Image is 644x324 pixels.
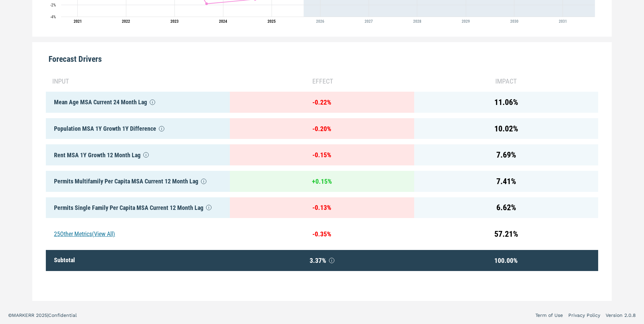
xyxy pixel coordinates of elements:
div: effect [230,76,414,86]
a: Term of Use [535,312,563,319]
div: Permits Single Family Per Capita MSA Current 12 Month Lag [46,197,230,218]
div: - 0.13 % [230,197,414,218]
tspan: 2026 [316,19,324,24]
tspan: 2030 [510,19,518,24]
tspan: 2021 [73,19,81,24]
div: input [51,76,230,86]
a: Privacy Policy [568,312,600,319]
span: 2025 | [36,312,48,318]
div: 6.62 % [414,197,598,218]
text: -2% [50,3,56,7]
div: 7.69 % [414,144,598,165]
div: 100.00 % [414,250,598,271]
div: Rent MSA 1Y Growth 12 Month Lag [46,144,230,165]
span: 3.37 % [235,255,408,266]
span: © [8,312,12,318]
div: 57.21 % [414,223,598,245]
div: Mean Age MSA Current 24 Month Lag [46,92,230,113]
div: Forecast Drivers [46,42,598,71]
tspan: 2031 [559,19,567,24]
tspan: 2027 [365,19,373,24]
div: - 0.15 % [230,144,414,165]
tspan: 2025 [268,19,276,24]
div: + 0.15 % [230,171,414,192]
div: - 0.20 % [230,118,414,139]
text: -4% [50,15,56,19]
span: MARKERR [12,312,36,318]
div: impact [414,76,598,86]
tspan: 2023 [170,19,179,24]
div: Population MSA 1Y Growth 1Y Difference [46,118,230,139]
div: Permits Multifamily Per Capita MSA Current 12 Month Lag [46,171,230,192]
tspan: 2024 [219,19,227,24]
div: 11.06 % [414,92,598,113]
div: - 0.22 % [230,92,414,113]
path: Tuesday, 29 Aug, 18:00, -1.82. Rexburg, ID. [205,2,208,5]
tspan: 2028 [413,19,421,24]
div: 10.02 % [414,118,598,139]
div: - 0.35 % [230,223,414,245]
div: 7.41 % [414,171,598,192]
tspan: 2022 [122,19,130,24]
a: Version 2.0.8 [606,312,636,319]
div: Subtotal [46,250,230,271]
div: 25 Other Metrics (View All) [46,223,230,245]
tspan: 2029 [462,19,470,24]
span: Confidential [48,312,77,318]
